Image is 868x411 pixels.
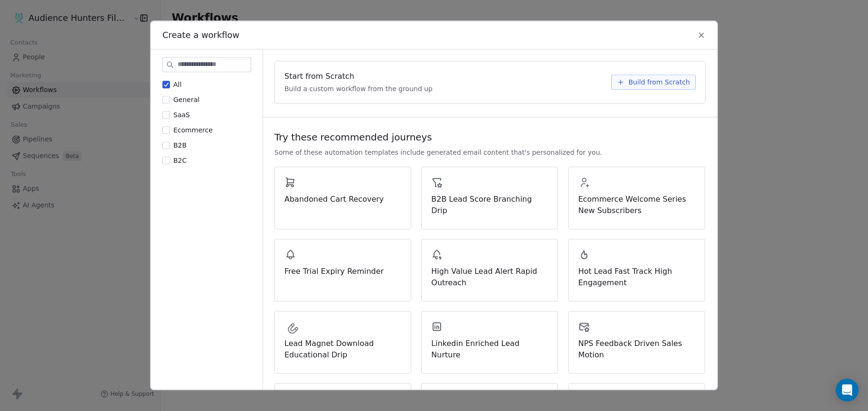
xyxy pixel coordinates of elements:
[173,81,181,88] span: All
[162,95,170,104] button: General
[284,266,401,277] span: Free Trial Expiry Reminder
[284,194,401,205] span: Abandoned Cart Recovery
[162,140,170,150] button: B2B
[284,71,354,82] span: Start from Scratch
[173,96,199,103] span: General
[628,77,690,87] span: Build from Scratch
[173,126,213,134] span: Ecommerce
[173,111,190,119] span: SaaS
[173,157,187,164] span: B2C
[162,80,170,89] button: All
[274,131,432,144] span: Try these recommended journeys
[578,338,695,361] span: NPS Feedback Driven Sales Motion
[578,266,695,289] span: Hot Lead Fast Track High Engagement
[611,75,696,90] button: Build from Scratch
[431,338,548,361] span: Linkedin Enriched Lead Nurture
[431,266,548,289] span: High Value Lead Alert Rapid Outreach
[162,125,170,135] button: Ecommerce
[578,194,695,216] span: Ecommerce Welcome Series New Subscribers
[274,148,602,157] span: Some of these automation templates include generated email content that's personalized for you.
[836,379,859,402] div: Open Intercom Messenger
[162,156,170,165] button: B2C
[284,84,433,93] span: Build a custom workflow from the ground up
[173,141,187,149] span: B2B
[162,29,239,41] span: Create a workflow
[162,110,170,120] button: SaaS
[431,194,548,216] span: B2B Lead Score Branching Drip
[284,338,401,361] span: Lead Magnet Download Educational Drip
